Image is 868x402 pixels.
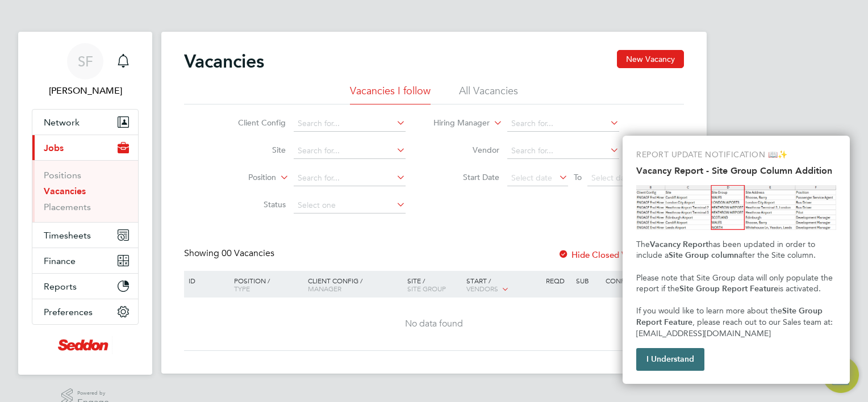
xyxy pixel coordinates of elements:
[220,145,286,155] label: Site
[77,388,109,398] span: Powered by
[511,173,552,183] span: Select date
[184,248,277,259] div: Showing
[404,271,464,298] div: Site /
[44,170,81,181] a: Positions
[234,284,250,293] span: Type
[44,186,86,196] a: Vacancies
[636,185,836,230] img: Site Group Column in Vacancy Report
[636,165,836,176] h2: Vacancy Report - Site Group Column Addition
[543,271,573,290] div: Reqd
[305,271,404,298] div: Client Config /
[434,172,499,182] label: Start Date
[222,248,274,259] span: 00 Vacancies
[623,136,850,384] div: Vacancy Report - Site Group Column Addition
[407,284,446,293] span: Site Group
[350,84,431,104] li: Vacancies I follow
[507,143,619,159] input: Search for...
[466,284,498,293] span: Vendors
[636,273,835,294] span: Please note that Site Group data will only populate the report if the
[636,317,835,338] span: , please reach out to our Sales team at: [EMAIL_ADDRESS][DOMAIN_NAME]
[211,172,276,183] label: Position
[186,271,226,290] div: ID
[294,198,406,213] input: Select one
[507,116,619,132] input: Search for...
[603,271,632,290] div: Conf
[636,240,650,249] span: The
[32,43,139,98] a: Go to account details
[636,306,825,327] strong: Site Group Report Feature
[220,199,286,210] label: Status
[294,116,406,132] input: Search for...
[650,240,708,249] strong: Vacancy Report
[464,271,543,299] div: Start /
[591,173,632,183] span: Select date
[186,318,682,330] div: No data found
[294,143,406,159] input: Search for...
[308,284,341,293] span: Manager
[18,32,152,375] nav: Main navigation
[184,50,264,73] h2: Vacancies
[434,145,499,155] label: Vendor
[294,170,406,186] input: Search for...
[44,202,91,212] a: Placements
[573,271,603,290] div: Sub
[44,281,77,292] span: Reports
[636,240,817,261] span: has been updated in order to include a
[32,84,139,98] span: Stephen Foster
[570,170,585,185] span: To
[58,336,112,354] img: seddonconstruction-logo-retina.png
[636,149,836,161] p: REPORT UPDATE NOTIFICATION 📖✨
[44,230,91,241] span: Timesheets
[558,249,659,260] label: Hide Closed Vacancies
[679,284,778,294] strong: Site Group Report Feature
[738,250,816,260] span: after the Site column.
[44,307,93,317] span: Preferences
[778,284,821,294] span: is activated.
[669,250,738,260] strong: Site Group column
[459,84,518,104] li: All Vacancies
[220,118,286,128] label: Client Config
[78,54,93,69] span: SF
[44,256,76,266] span: Finance
[636,348,704,371] button: I Understand
[617,50,684,68] button: New Vacancy
[636,306,782,316] span: If you would like to learn more about the
[32,336,139,354] a: Go to home page
[226,271,305,298] div: Position /
[424,118,490,129] label: Hiring Manager
[44,117,80,128] span: Network
[44,143,64,153] span: Jobs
